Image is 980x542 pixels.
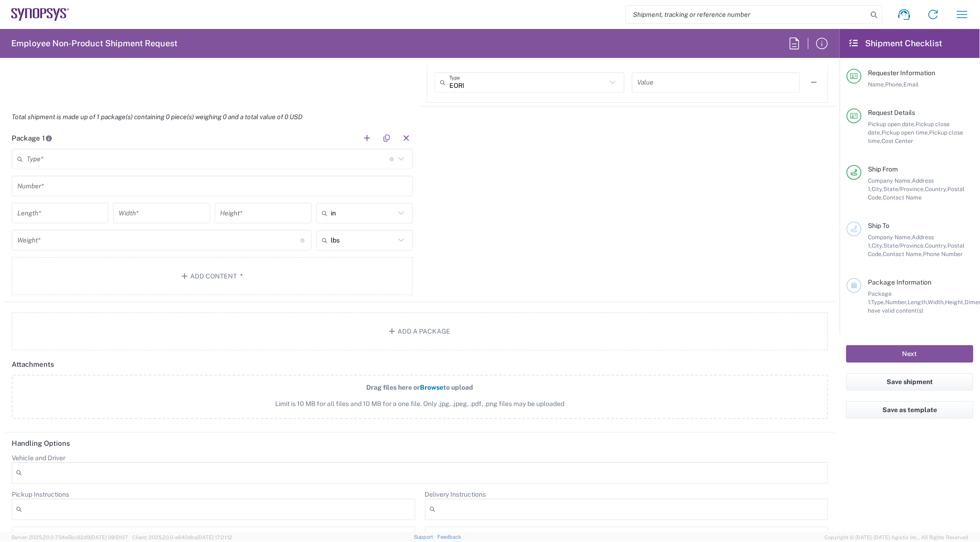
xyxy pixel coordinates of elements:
span: Contact Name, [883,250,923,257]
span: Drag files here or [367,384,420,391]
button: Save shipment [846,373,973,391]
span: Contact Name [883,194,922,201]
span: Phone, [886,81,904,88]
span: Name, [868,81,886,88]
h2: Attachments [12,360,54,369]
button: Next [846,345,973,363]
button: Save as template [846,401,973,419]
h2: Package 1 [12,134,52,143]
span: Number, [886,299,908,306]
h2: Shipment Checklist [848,38,943,49]
span: Phone Number [923,250,963,257]
span: Request Details [868,109,916,116]
h2: Handling Options [12,439,70,448]
span: Package Information [868,278,932,286]
input: Shipment, tracking or reference number [626,6,868,23]
span: Country, [925,185,948,193]
label: Vehicle and Driver [12,454,65,462]
label: Delivery Instructions [425,490,486,499]
span: Limit is 10 MB for all files and 10 MB for a one file. Only .jpg, .jpeg, .pdf, .png files may be ... [32,399,808,409]
span: Height, [945,299,965,306]
button: Add a Package [12,312,828,350]
span: Ship From [868,165,898,173]
span: Cost Center [882,137,914,144]
span: Server: 2025.20.0-734e5bc92d9 [11,535,128,540]
span: Type, [872,299,886,306]
span: Width, [928,299,945,306]
span: [DATE] 17:21:12 [197,535,232,540]
a: Feedback [437,534,461,540]
span: Company Name, [868,234,912,241]
span: State/Province, [884,185,925,193]
span: Copyright © [DATE]-[DATE] Agistix Inc., All Rights Reserved [825,533,969,542]
span: [DATE] 09:51:07 [90,535,128,540]
span: Country, [925,242,948,249]
h2: Employee Non-Product Shipment Request [11,38,178,49]
span: Length, [908,299,928,306]
label: Pickup Instructions [12,490,69,499]
span: City, [872,242,884,249]
span: Package 1: [868,290,892,306]
span: Browse [420,384,444,391]
span: Requester Information [868,69,936,77]
span: Pickup open date, [868,121,916,128]
button: Add Content* [12,257,413,295]
span: City, [872,185,884,193]
span: Client: 2025.20.0-e640dba [132,535,232,540]
span: to upload [444,384,474,391]
em: Total shipment is made up of 1 package(s) containing 0 piece(s) weighing 0 and a total value of 0... [5,113,309,121]
span: Ship To [868,222,890,229]
span: Company Name, [868,177,912,184]
span: State/Province, [884,242,925,249]
span: Email [904,81,919,88]
span: Pickup open time, [882,129,930,136]
a: Support [414,534,437,540]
